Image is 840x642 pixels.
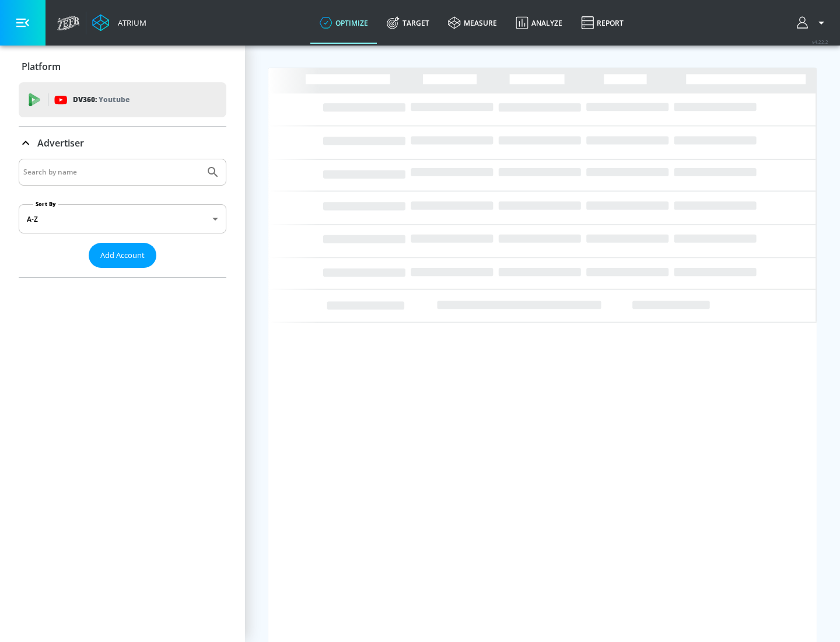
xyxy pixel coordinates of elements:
div: Advertiser [19,159,226,277]
a: optimize [310,2,377,44]
input: Search by name [23,165,200,180]
p: DV360: [73,93,129,106]
a: Analyze [506,2,572,44]
div: Platform [19,50,226,83]
a: Target [377,2,439,44]
p: Platform [22,60,61,73]
span: Add Account [100,249,145,262]
div: A-Z [19,204,226,233]
nav: list of Advertiser [19,268,226,277]
button: Add Account [89,243,156,268]
a: Atrium [92,14,146,32]
a: measure [439,2,506,44]
span: v 4.22.2 [812,39,828,45]
a: Report [572,2,633,44]
p: Advertiser [37,137,84,149]
div: DV360: Youtube [19,82,226,117]
div: Atrium [113,18,146,28]
label: Sort By [33,200,58,208]
p: Youtube [99,93,129,106]
div: Advertiser [19,127,226,159]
